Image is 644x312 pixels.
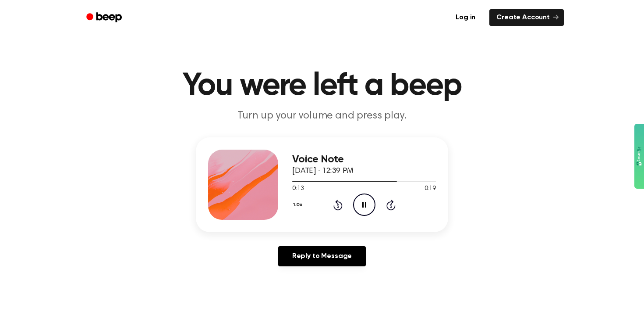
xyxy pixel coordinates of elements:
[80,9,130,26] a: Beep
[489,9,564,26] a: Create Account
[292,197,305,212] button: 1.0x
[292,154,436,165] h3: Voice Note
[154,109,490,123] p: Turn up your volume and press play.
[637,147,642,166] img: gdzwAHDJa65OwAAAABJRU5ErkJggg==
[447,7,484,28] a: Log in
[98,70,546,102] h1: You were left a beep
[292,184,304,194] span: 0:13
[425,184,436,194] span: 0:19
[278,246,366,266] a: Reply to Message
[292,167,354,175] span: [DATE] · 12:39 PM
